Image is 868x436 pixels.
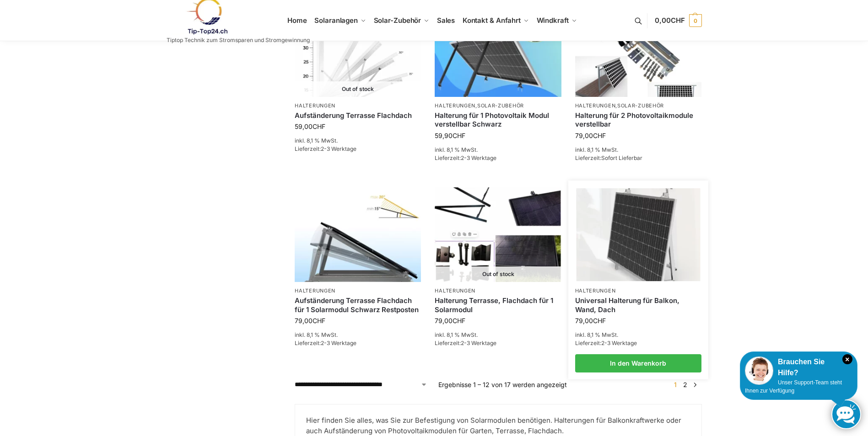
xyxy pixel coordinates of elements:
bdi: 59,00 [295,122,325,130]
span: 2-3 Werktage [321,145,356,152]
a: Seite 2 [681,381,690,388]
a: Halterungen [295,102,335,109]
span: Solaranlagen [314,16,358,25]
span: CHF [593,317,606,324]
span: Unser Support-Team steht Ihnen zur Verfügung [745,379,842,394]
p: , [575,102,701,109]
a: Aufständerung Terrasse Flachdach [295,111,421,120]
bdi: 79,00 [575,132,606,139]
a: Halterungen [295,287,335,294]
i: Schließen [842,354,852,364]
bdi: 79,00 [575,317,606,324]
a: Solar-Zubehör [617,102,664,109]
a: Aufständerung Terrasse Flachdach für 1 Solarmodul Schwarz Restposten [295,296,421,314]
span: CHF [453,317,465,324]
img: Halterung-Terrasse Aufständerung [295,187,421,282]
a: Halterungen [575,287,616,294]
a: In den Warenkorb legen: „Universal Halterung für Balkon, Wand, Dach“ [575,354,701,372]
span: 2-3 Werktage [601,340,637,346]
span: CHF [313,317,325,324]
a: Universal Halterung für Balkon, Wand, Dach [575,296,701,314]
span: CHF [671,16,685,25]
img: Solarpaneel Halterung Wand Lang Schwarz [435,2,561,96]
span: Lieferzeit: [575,340,637,346]
p: Ergebnisse 1 – 12 von 17 werden angezeigt [438,380,567,389]
p: inkl. 8,1 % MwSt. [295,331,421,339]
bdi: 79,00 [295,317,325,324]
a: Halterung für 2 Photovoltaikmodule verstellbar [575,111,701,129]
img: Befestigung Solarpaneele [576,188,700,281]
a: Halterungen [575,102,616,109]
span: Windkraft [537,16,569,25]
a: Out of stockDie optimierte Produktbeschreibung könnte wie folgt lauten: Flexibles Montagesystem f... [295,2,421,96]
img: Customer service [745,356,773,385]
span: Sales [437,16,455,25]
nav: Produkt-Seitennummerierung [669,380,701,389]
span: Kontakt & Anfahrt [463,16,521,25]
a: Halterung für 1 Photovoltaik Modul verstellbar Schwarz [435,111,561,129]
span: CHF [453,132,465,139]
span: Sofort Lieferbar [601,154,642,161]
a: Halterungen [435,102,475,109]
p: , [435,102,561,109]
span: Lieferzeit: [295,145,356,152]
select: Shop-Reihenfolge [295,380,427,389]
span: 0 [689,14,702,27]
span: 2-3 Werktage [461,154,496,161]
span: Lieferzeit: [575,154,642,161]
p: Tiptop Technik zum Stromsparen und Stromgewinnung [167,37,310,43]
p: inkl. 8,1 % MwSt. [435,146,561,154]
p: inkl. 8,1 % MwSt. [575,146,701,154]
span: 0,00 [655,16,685,25]
span: Solar-Zubehör [374,16,421,25]
span: 2-3 Werktage [321,340,356,346]
span: Lieferzeit: [295,340,356,346]
a: Halterungen [435,287,475,294]
span: Lieferzeit: [435,340,496,346]
span: CHF [313,122,325,130]
img: Halterung Terrasse, Flachdach für 1 Solarmodul [435,187,561,282]
span: Seite 1 [672,381,679,388]
bdi: 59,90 [435,132,465,139]
div: Brauchen Sie Hilfe? [745,356,852,378]
a: Halterung Terrasse, Flachdach für 1 Solarmodul [435,296,561,314]
p: inkl. 8,1 % MwSt. [295,137,421,145]
img: Die optimierte Produktbeschreibung könnte wie folgt lauten: Flexibles Montagesystem für Solarpaneele [295,2,421,96]
a: → [691,380,698,389]
bdi: 79,00 [435,317,465,324]
a: Solar-Zubehör [477,102,524,109]
a: Out of stockHalterung Terrasse, Flachdach für 1 Solarmodul [435,187,561,282]
img: Halterung für 2 Photovoltaikmodule verstellbar [575,2,701,96]
a: 0,00CHF 0 [655,7,701,34]
p: inkl. 8,1 % MwSt. [435,331,561,339]
p: inkl. 8,1 % MwSt. [575,331,701,339]
span: 2-3 Werktage [461,340,496,346]
span: CHF [593,132,606,139]
p: Hier finden Sie alles, was Sie zur Befestigung von Solarmodulen benötigen. Halterungen für Balkon... [306,415,690,436]
span: Lieferzeit: [435,154,496,161]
